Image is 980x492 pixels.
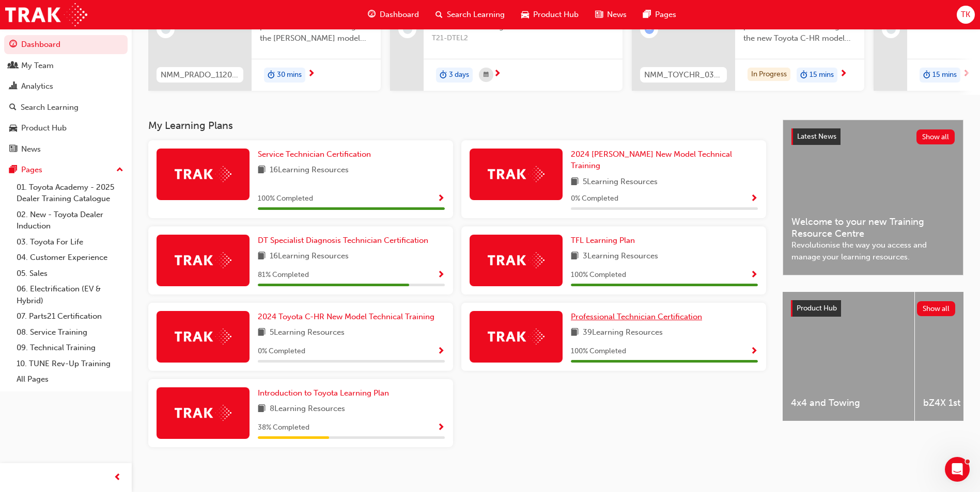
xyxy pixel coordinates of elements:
span: Latest News [797,132,836,141]
span: 15 mins [932,69,957,81]
span: news-icon [595,8,603,21]
button: Show all [917,301,956,316]
span: next-icon [307,70,315,79]
span: 38 % Completed [258,422,309,434]
div: Analytics [21,80,53,92]
span: 2024 Toyota C-HR New Model Technical Training [258,312,434,321]
a: Service Technician Certification [258,149,375,160]
span: NMM_PRADO_112024_MODULE_1 [161,69,239,81]
span: Revolutionise the way you access and manage your learning resources. [791,239,955,263]
span: 30 mins [277,69,302,81]
a: 08. Service Training [12,324,128,340]
a: Dashboard [4,35,128,54]
span: 0 % Completed [258,346,305,357]
span: 16 Learning Resources [270,250,349,263]
span: pages-icon [643,8,651,21]
span: learningRecordVerb_NONE-icon [161,25,170,34]
img: Trak [175,252,231,268]
a: Product Hub [4,119,128,138]
span: next-icon [962,70,970,79]
div: My Team [21,60,54,72]
span: 81 % Completed [258,269,309,281]
a: My Team [4,56,128,75]
span: 5 Learning Resources [270,326,345,339]
a: 09. Technical Training [12,340,128,356]
span: book-icon [571,176,579,189]
span: Show Progress [437,423,445,433]
a: 06. Electrification (EV & Hybrid) [12,281,128,308]
button: Show Progress [437,269,445,282]
span: 15 mins [810,69,834,81]
a: 03. Toyota For Life [12,234,128,250]
span: Dashboard [380,9,419,21]
a: guage-iconDashboard [360,4,427,25]
span: Welcome to your new Training Resource Centre [791,216,955,239]
span: next-icon [839,70,847,79]
span: T21-DTEL2 [432,32,614,44]
span: 39 Learning Resources [583,326,663,339]
span: Show Progress [750,194,758,204]
span: 0 % Completed [571,193,618,205]
a: Professional Technician Certification [571,311,706,323]
span: duration-icon [440,69,447,82]
a: 01. Toyota Academy - 2025 Dealer Training Catalogue [12,179,128,207]
span: NMM_TOYCHR_032024_MODULE_1 [644,69,723,81]
span: Service Technician Certification [258,150,371,159]
span: guage-icon [9,40,17,50]
span: book-icon [571,326,579,339]
span: duration-icon [923,69,930,82]
span: search-icon [435,8,443,21]
span: book-icon [258,250,266,263]
button: Pages [4,160,128,179]
span: 3 days [449,69,469,81]
a: pages-iconPages [635,4,685,25]
img: Trak [5,3,87,26]
a: 2024 [PERSON_NAME] New Model Technical Training [571,149,758,172]
span: chart-icon [9,82,17,91]
a: search-iconSearch Learning [427,4,513,25]
div: Product Hub [21,122,67,134]
span: TK [961,9,970,21]
span: 8 Learning Resources [270,403,345,416]
span: Introduction to Toyota Learning Plan [258,388,389,398]
button: Show all [916,129,955,144]
span: next-icon [493,70,501,79]
span: 100 % Completed [571,346,626,357]
a: TFL Learning Plan [571,235,639,247]
span: 100 % Completed [571,269,626,281]
span: book-icon [258,164,266,177]
span: 5 Learning Resources [583,176,658,189]
a: Analytics [4,77,128,96]
span: duration-icon [800,69,807,82]
a: car-iconProduct Hub [513,4,587,25]
span: calendar-icon [484,69,489,81]
div: News [21,143,41,155]
span: guage-icon [368,8,376,21]
span: TFL Learning Plan [571,236,635,245]
div: Pages [21,164,42,176]
button: Show Progress [750,269,758,282]
span: book-icon [258,403,266,416]
span: 100 % Completed [258,193,313,205]
img: Trak [488,252,545,268]
span: Show Progress [750,271,758,280]
div: Search Learning [21,102,79,113]
span: Show Progress [750,347,758,356]
span: search-icon [9,103,17,112]
button: Show Progress [437,192,445,205]
div: In Progress [748,68,790,81]
img: Trak [175,329,231,345]
span: learningRecordVerb_NONE-icon [403,25,412,34]
span: learningRecordVerb_NONE-icon [886,25,896,34]
h3: My Learning Plans [148,120,766,132]
a: News [4,140,128,159]
a: 07. Parts21 Certification [12,308,128,324]
a: 10. TUNE Rev-Up Training [12,356,128,372]
span: up-icon [116,163,123,177]
span: people-icon [9,61,17,71]
span: book-icon [571,250,579,263]
a: 05. Sales [12,266,128,282]
span: 3 Learning Resources [583,250,658,263]
a: Introduction to Toyota Learning Plan [258,387,393,399]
